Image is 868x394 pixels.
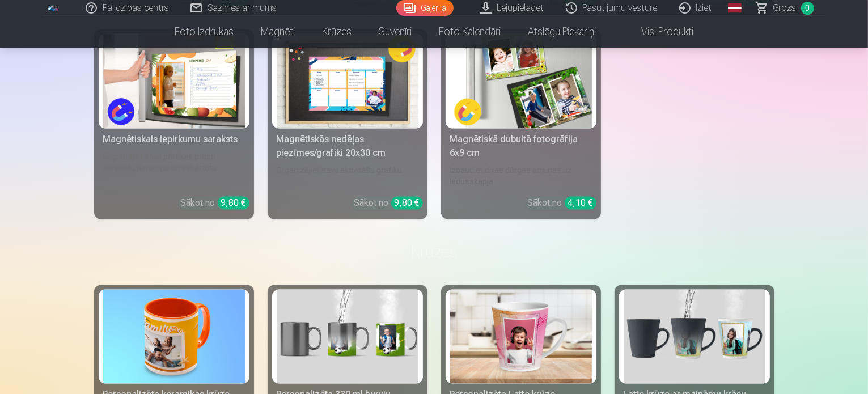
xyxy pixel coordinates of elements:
div: 9,80 € [218,196,249,209]
a: Visi produkti [609,16,707,48]
div: 4,10 € [565,196,596,209]
img: Magnētiskais iepirkumu saraksts [103,33,245,128]
img: Magnētiskās nedēļas piezīmes/grafiki 20x30 cm [277,33,418,128]
div: Sākot no [181,196,249,210]
div: Saglabājiet savu pārtikas preču sarakstu parocīgu un sakārtotu [99,151,249,187]
div: Organizējiet savu aktivitāšu grafiku [272,164,423,187]
a: Foto izdrukas [161,16,247,48]
a: Foto kalendāri [425,16,514,48]
h3: Krūzes [103,242,765,262]
span: Grozs [773,1,797,15]
div: 9,80 € [391,196,423,209]
a: Magnētiskās nedēļas piezīmes/grafiki 20x30 cmMagnētiskās nedēļas piezīmes/grafiki 20x30 cmOrganiz... [268,29,427,219]
span: 0 [801,2,814,15]
a: Magnētiskā dubultā fotogrāfija 6x9 cmMagnētiskā dubultā fotogrāfija 6x9 cmIzbaudiet divas dārgas ... [441,29,601,219]
div: Sākot no [354,196,423,210]
div: Magnētiskais iepirkumu saraksts [99,133,249,146]
img: Personalizēta 330 ml burvju krūze, kas maina krāsu [277,289,418,384]
img: Magnētiskā dubultā fotogrāfija 6x9 cm [450,33,592,128]
img: Personalizēta Latte krūze [450,289,592,384]
a: Krūzes [308,16,365,48]
img: /fa1 [48,5,60,11]
div: Sākot no [528,196,596,210]
div: Magnētiskā dubultā fotogrāfija 6x9 cm [446,133,596,160]
a: Atslēgu piekariņi [514,16,609,48]
a: Magnētiskais iepirkumu sarakstsMagnētiskais iepirkumu sarakstsSaglabājiet savu pārtikas preču sar... [94,29,254,219]
img: Latte krūze ar maināmu krāsu [624,289,765,384]
div: Magnētiskās nedēļas piezīmes/grafiki 20x30 cm [272,133,423,160]
a: Magnēti [247,16,308,48]
div: Izbaudiet divas dārgas atmiņas uz ledusskapja [446,164,596,187]
a: Suvenīri [365,16,425,48]
img: Personalizēta keramikas krūze 330ml [103,289,245,384]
